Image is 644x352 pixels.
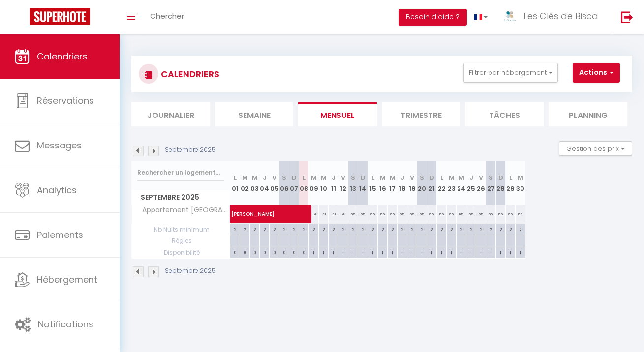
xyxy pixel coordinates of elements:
[37,273,97,286] span: Hébergement
[351,173,355,182] abbr: S
[420,173,424,182] abbr: S
[279,247,289,257] div: 0
[309,224,318,234] div: 2
[479,173,483,182] abbr: V
[378,224,387,234] div: 2
[437,224,446,234] div: 2
[132,247,230,258] span: Disponibilité
[37,50,88,62] span: Calendriers
[165,266,215,276] p: Septembre 2025
[309,247,318,257] div: 1
[279,161,289,205] th: 06
[516,205,525,223] div: 65
[486,224,495,234] div: 2
[230,224,240,234] div: 2
[466,247,476,257] div: 1
[252,173,258,182] abbr: M
[429,173,434,182] abbr: D
[303,173,306,182] abbr: L
[427,224,436,234] div: 2
[516,247,525,257] div: 1
[298,102,377,126] li: Mensuel
[417,247,427,257] div: 1
[133,205,232,216] span: Appartement [GEOGRAPHIC_DATA]
[459,173,464,182] abbr: M
[319,161,329,205] th: 10
[329,247,338,257] div: 1
[332,173,336,182] abbr: J
[329,224,338,234] div: 2
[358,161,368,205] th: 14
[38,318,93,330] span: Notifications
[407,247,417,257] div: 1
[486,205,496,223] div: 65
[502,9,517,24] img: ...
[348,224,358,234] div: 2
[516,161,525,205] th: 30
[437,247,446,257] div: 1
[466,205,476,223] div: 65
[165,146,215,155] p: Septembre 2025
[368,224,377,234] div: 2
[270,247,279,257] div: 0
[319,247,328,257] div: 1
[457,224,466,234] div: 2
[242,173,248,182] abbr: M
[417,224,427,234] div: 2
[407,224,417,234] div: 2
[457,205,466,223] div: 65
[240,224,249,234] div: 2
[230,247,240,257] div: 0
[407,161,417,205] th: 19
[270,161,279,205] th: 05
[37,139,82,151] span: Messages
[37,94,94,107] span: Réservations
[516,224,525,234] div: 2
[358,224,368,234] div: 2
[486,247,495,257] div: 1
[260,247,269,257] div: 0
[132,235,230,246] span: Règles
[447,205,457,223] div: 65
[299,247,308,257] div: 0
[476,205,486,223] div: 65
[263,173,267,182] abbr: J
[132,190,230,205] span: Septembre 2025
[390,173,396,182] abbr: M
[311,173,317,182] abbr: M
[250,161,260,205] th: 03
[388,161,398,205] th: 17
[260,161,270,205] th: 04
[289,161,299,205] th: 07
[282,173,286,182] abbr: S
[465,102,544,126] li: Tâches
[398,247,407,257] div: 1
[457,247,466,257] div: 1
[427,161,437,205] th: 21
[509,173,512,182] abbr: L
[388,224,397,234] div: 2
[341,173,345,182] abbr: V
[559,141,632,156] button: Gestion des prix
[299,161,309,205] th: 08
[447,247,456,257] div: 1
[250,224,259,234] div: 2
[523,10,598,22] span: Les Clés de Bisca
[476,224,486,234] div: 2
[137,164,224,181] input: Rechercher un logement...
[382,102,460,126] li: Trimestre
[37,184,77,196] span: Analytics
[272,173,276,182] abbr: V
[399,9,467,26] button: Besoin d'aide ?
[518,173,523,182] abbr: M
[573,63,620,83] button: Actions
[234,173,237,182] abbr: L
[270,224,279,234] div: 2
[338,161,348,205] th: 12
[378,161,388,205] th: 16
[410,173,414,182] abbr: V
[230,161,240,205] th: 01
[8,4,37,33] button: Ouvrir le widget de chat LiveChat
[447,161,457,205] th: 23
[440,173,443,182] abbr: L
